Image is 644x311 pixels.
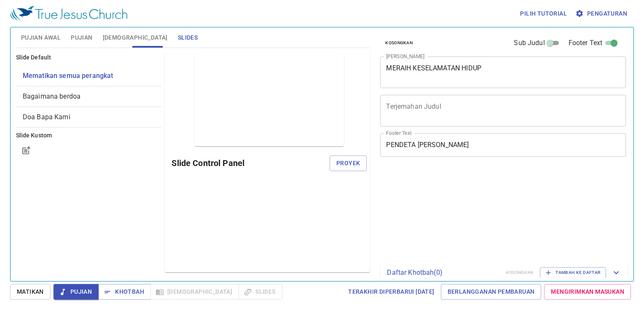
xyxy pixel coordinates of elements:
span: Pujian [71,32,92,43]
div: Mematikan semua perangkat [16,66,162,86]
div: Bagaimana berdoa [16,86,162,107]
a: Terakhir Diperbarui [DATE] [345,284,437,300]
span: Pujian Awal [21,32,61,43]
span: Tambah ke Daftar [545,269,601,276]
p: Daftar Khotbah ( 0 ) [387,268,499,278]
button: Khotbah [98,284,151,300]
span: Footer Text [569,38,603,48]
span: [object Object] [23,113,70,121]
button: Pujian [54,284,99,300]
span: Mengirimkan Masukan [551,287,624,297]
h6: Slide Control Panel [172,156,330,170]
div: Daftar Khotbah(0)KosongkanTambah ke Daftar [380,262,628,283]
button: Proyek [330,155,367,171]
span: Khotbah [105,287,144,297]
button: Pengaturan [574,6,631,21]
span: [DEMOGRAPHIC_DATA] [103,32,168,43]
span: [object Object] [23,92,80,100]
button: Tambah ke Daftar [540,267,606,278]
span: [object Object] [23,72,113,80]
button: Matikan [10,284,51,300]
span: Terakhir Diperbarui [DATE] [348,287,434,297]
span: Pengaturan [577,8,627,19]
span: Proyek [336,158,360,169]
span: Pilih tutorial [520,8,567,19]
h6: Slide Default [16,53,162,62]
h6: Slide Kustom [16,131,162,140]
span: Pujian [60,287,92,297]
span: Berlangganan Pembaruan [448,287,535,297]
button: Kosongkan [380,38,418,48]
span: Matikan [17,287,44,297]
span: Slides [178,32,198,43]
span: Kosongkan [385,39,413,47]
iframe: from-child [377,166,578,259]
div: Doa Bapa Kami [16,107,162,127]
button: Pilih tutorial [517,6,570,21]
a: Berlangganan Pembaruan [441,284,542,300]
textarea: MERAIH KESELAMATAN HIDUP [386,64,620,80]
a: Mengirimkan Masukan [544,284,631,300]
img: True Jesus Church [10,6,127,21]
span: Sub Judul [514,38,545,48]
